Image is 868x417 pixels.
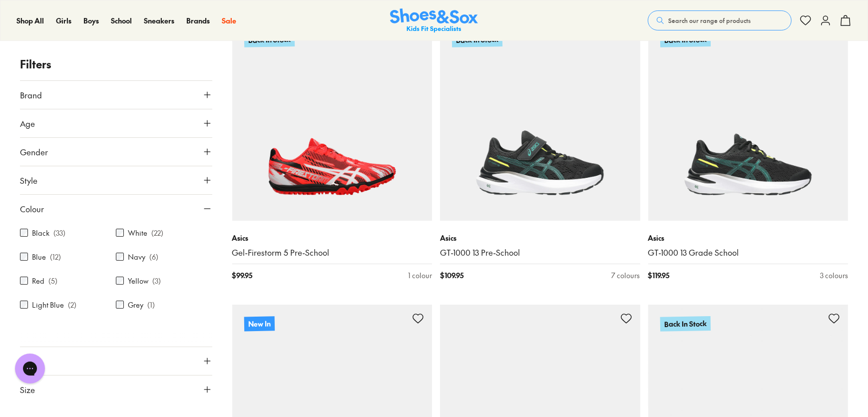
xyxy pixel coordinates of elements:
iframe: Gorgias live chat messenger [10,350,50,387]
span: Brand [20,89,42,101]
button: Gender [20,138,212,166]
a: Sneakers [144,15,174,26]
span: Age [20,117,35,129]
div: 3 colours [820,270,848,281]
a: Sale [222,15,236,26]
p: ( 2 ) [68,300,76,310]
p: Asics [440,233,640,243]
p: New In [244,317,274,332]
label: Black [32,228,49,238]
span: Shop All [16,15,44,25]
label: Navy [128,252,145,262]
a: Shop All [16,15,44,26]
span: Colour [20,203,44,215]
span: Style [20,174,37,186]
label: Yellow [128,276,148,286]
button: Colour [20,195,212,223]
a: Back In Stock [648,20,849,221]
span: $ 99.95 [232,270,253,281]
button: Price [20,347,212,375]
span: $ 109.95 [440,270,463,281]
span: Size [20,384,35,396]
p: ( 5 ) [48,276,57,286]
p: ( 3 ) [152,276,161,286]
a: Boys [83,15,99,26]
label: Red [32,276,44,286]
label: White [128,228,147,238]
a: GT-1000 13 Pre-School [440,247,640,258]
button: Style [20,166,212,194]
a: Back In Stock [440,20,640,221]
p: Filters [20,56,212,72]
button: Size [20,376,212,404]
label: Grey [128,300,143,310]
a: Girls [56,15,71,26]
span: Brands [186,15,210,25]
p: ( 12 ) [50,252,61,262]
span: $ 119.95 [648,270,670,281]
p: ( 6 ) [149,252,158,262]
span: Sale [222,15,236,25]
button: Age [20,109,212,137]
img: SNS_Logo_Responsive.svg [390,8,478,33]
span: Gender [20,146,48,158]
a: Shoes & Sox [390,8,478,33]
p: Back In Stock [660,317,710,332]
span: Search our range of products [668,16,751,25]
button: Search our range of products [648,10,792,30]
a: Brands [186,15,210,26]
span: Sneakers [144,15,174,25]
div: 7 colours [612,270,640,281]
span: School [111,15,132,25]
p: ( 33 ) [53,228,65,238]
div: 1 colour [408,270,432,281]
span: Girls [56,15,71,25]
a: Back In Stock [232,20,433,221]
a: Gel-Firestorm 5 Pre-School [232,247,433,258]
p: ( 1 ) [147,300,155,310]
p: Asics [648,233,849,243]
a: GT-1000 13 Grade School [648,247,849,258]
span: Boys [83,15,99,25]
label: Light Blue [32,300,64,310]
p: Back In Stock [452,32,502,47]
label: Blue [32,252,46,262]
p: Asics [232,233,433,243]
button: Brand [20,81,212,109]
a: School [111,15,132,26]
p: ( 22 ) [151,228,163,238]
